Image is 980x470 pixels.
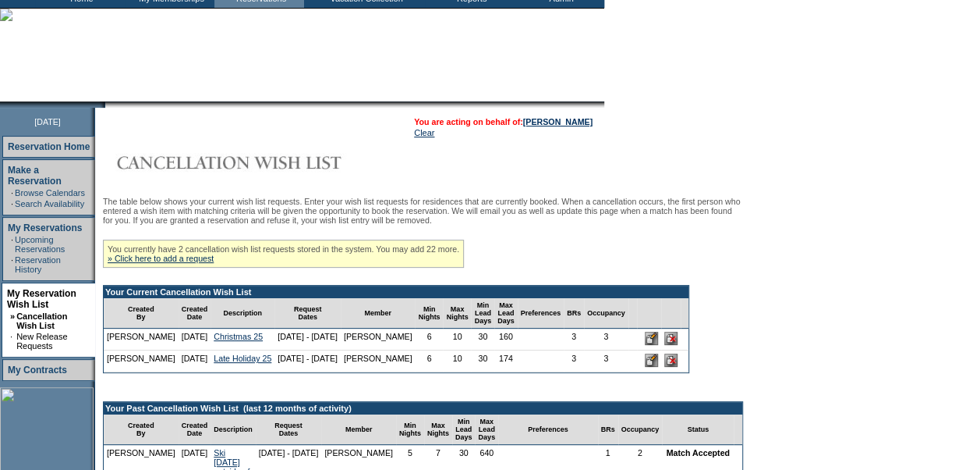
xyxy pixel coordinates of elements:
[494,329,518,351] td: 160
[10,332,15,351] td: ·
[584,298,628,329] td: Occupancy
[15,199,84,208] a: Search Availability
[8,223,82,233] a: My Reservations
[341,329,416,351] td: [PERSON_NAME]
[104,402,742,415] td: Your Past Cancellation Wish List (last 12 months of activity)
[452,415,476,445] td: Min Lead Days
[584,351,628,372] td: 3
[564,329,584,351] td: 3
[494,351,518,372] td: 174
[104,415,179,445] td: Created By
[259,448,319,458] nobr: [DATE] - [DATE]
[211,415,256,445] td: Description
[8,365,67,376] a: My Contracts
[564,298,584,329] td: BRs
[471,298,494,329] td: Min Lead Days
[211,298,274,329] td: Description
[214,332,263,341] a: Christmas 25
[341,351,416,372] td: [PERSON_NAME]
[104,329,179,351] td: [PERSON_NAME]
[256,415,322,445] td: Request Dates
[8,141,90,152] a: Reservation Home
[667,448,730,458] nobr: Match Accepted
[8,165,62,187] a: Make a Reservation
[100,101,105,108] img: promoShadowLeftCorner.gif
[664,354,678,367] input: Delete this Request
[278,332,338,341] nobr: [DATE] - [DATE]
[11,255,13,274] td: ·
[598,415,618,445] td: BRs
[645,332,658,345] input: Edit this Request
[415,298,443,329] td: Min Nights
[645,354,658,367] input: Edit this Request
[104,298,179,329] td: Created By
[104,351,179,372] td: [PERSON_NAME]
[108,254,214,263] a: » Click here to add a request
[103,240,464,268] div: You currently have 2 cancellation wish list requests stored in the system. You may add 22 more.
[618,415,663,445] td: Occupancy
[34,117,61,126] span: [DATE]
[523,117,593,126] a: [PERSON_NAME]
[11,199,13,208] td: ·
[179,351,211,372] td: [DATE]
[179,415,211,445] td: Created Date
[15,235,65,254] a: Upcoming Reservations
[278,354,338,363] nobr: [DATE] - [DATE]
[662,415,734,445] td: Status
[179,298,211,329] td: Created Date
[443,298,471,329] td: Max Nights
[424,415,452,445] td: Max Nights
[214,354,271,363] a: Late Holiday 25
[471,351,494,372] td: 30
[564,351,584,372] td: 3
[104,286,688,298] td: Your Current Cancellation Wish List
[341,298,416,329] td: Member
[103,147,415,178] img: Cancellation Wish List
[414,128,434,137] a: Clear
[15,255,61,274] a: Reservation History
[664,332,678,345] input: Delete this Request
[11,235,13,254] td: ·
[494,298,518,329] td: Max Lead Days
[15,188,85,198] a: Browse Calendars
[471,329,494,351] td: 30
[105,101,107,108] img: blank.gif
[274,298,341,329] td: Request Dates
[10,312,15,321] b: »
[475,415,498,445] td: Max Lead Days
[396,415,424,445] td: Min Nights
[518,298,564,329] td: Preferences
[16,312,67,330] a: Cancellation Wish List
[179,329,211,351] td: [DATE]
[11,188,13,198] td: ·
[498,415,598,445] td: Preferences
[415,329,443,351] td: 6
[415,351,443,372] td: 6
[7,288,76,310] a: My Reservation Wish List
[16,332,67,351] a: New Release Requests
[321,415,396,445] td: Member
[443,329,471,351] td: 10
[443,351,471,372] td: 10
[414,117,593,126] span: You are acting on behalf of:
[584,329,628,351] td: 3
